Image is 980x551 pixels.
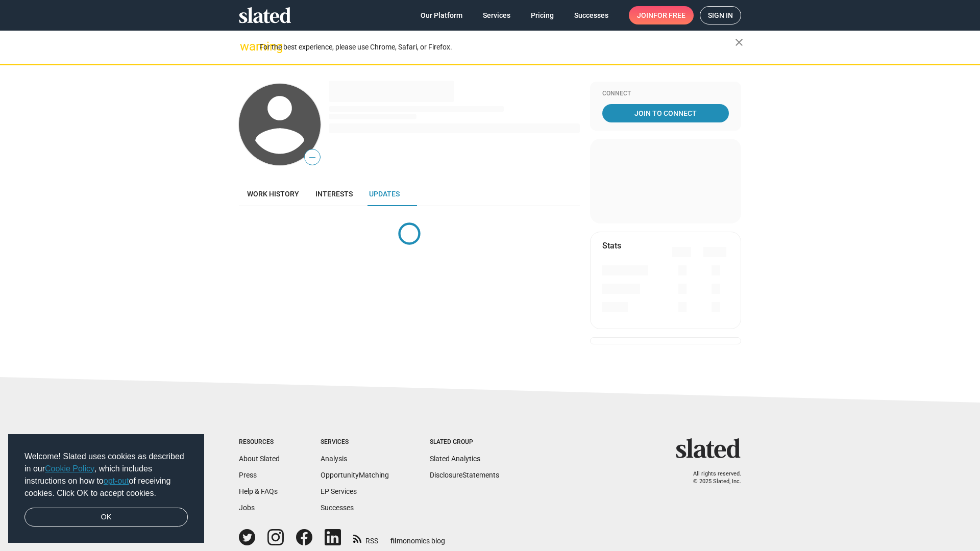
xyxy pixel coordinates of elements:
a: Join To Connect [602,104,729,122]
div: Connect [602,90,729,98]
a: Successes [321,504,354,512]
a: EP Services [321,487,357,495]
span: Pricing [531,6,554,24]
a: OpportunityMatching [321,471,389,479]
a: Services [475,6,519,24]
a: Sign in [700,6,741,24]
a: opt-out [104,477,129,485]
a: Joinfor free [629,6,694,24]
a: Press [239,471,257,479]
span: Services [483,6,510,24]
span: Sign in [708,7,733,24]
div: Resources [239,438,280,446]
a: Our Platform [412,6,471,24]
a: filmonomics blog [390,528,445,546]
a: Jobs [239,504,255,512]
mat-icon: warning [240,40,252,53]
span: Interests [315,190,353,198]
span: Join To Connect [604,104,727,122]
a: Analysis [321,455,347,463]
a: dismiss cookie message [24,508,188,527]
mat-icon: close [733,36,745,48]
p: All rights reserved. © 2025 Slated, Inc. [682,470,741,485]
a: Slated Analytics [430,455,480,463]
a: Interests [307,182,361,206]
a: About Slated [239,455,280,463]
span: film [390,537,403,545]
span: Join [637,6,685,24]
span: for free [653,6,685,24]
a: Work history [239,182,307,206]
span: Work history [247,190,299,198]
a: Cookie Policy [45,464,94,473]
a: Successes [566,6,617,24]
a: Help & FAQs [239,487,278,495]
span: Successes [574,6,608,24]
div: cookieconsent [8,434,204,543]
span: Updates [369,190,400,198]
span: Welcome! Slated uses cookies as described in our , which includes instructions on how to of recei... [24,450,188,499]
a: Updates [361,182,408,206]
a: RSS [353,530,378,546]
a: Pricing [523,6,562,24]
div: Slated Group [430,438,499,446]
span: — [305,151,320,164]
a: DisclosureStatements [430,471,499,479]
div: Services [321,438,389,446]
span: Our Platform [421,6,462,24]
mat-card-title: Stats [602,240,621,251]
div: For the best experience, please use Chrome, Safari, or Firefox. [259,40,735,54]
